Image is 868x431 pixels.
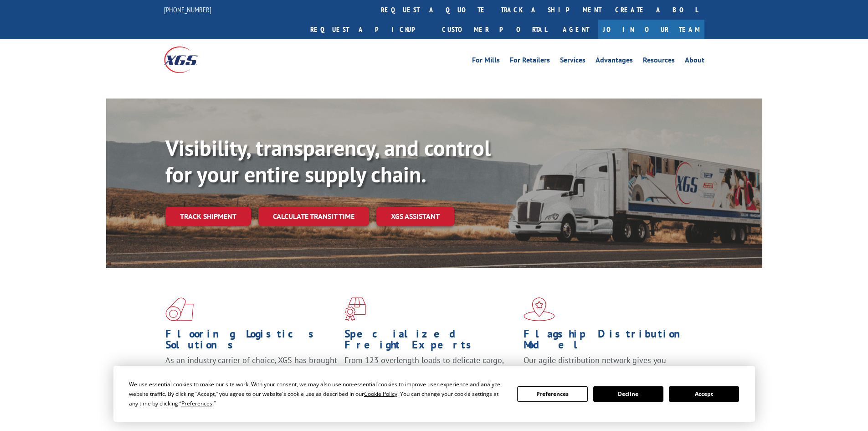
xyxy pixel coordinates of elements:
a: Customer Portal [435,20,554,39]
a: Agent [554,20,598,39]
a: Advantages [596,57,633,67]
a: Track shipment [165,207,251,226]
a: Resources [643,57,675,67]
a: Services [560,57,586,67]
span: Cookie Policy [364,390,397,398]
img: xgs-icon-flagship-distribution-model-red [524,297,555,321]
span: Preferences [181,400,212,407]
p: From 123 overlength loads to delicate cargo, our experienced staff knows the best way to move you... [344,355,517,395]
span: Our agile distribution network gives you nationwide inventory management on demand. [524,355,691,376]
div: Cookie Consent Prompt [113,366,755,422]
a: Calculate transit time [258,207,369,226]
a: For Mills [472,57,500,67]
h1: Flagship Distribution Model [524,328,696,355]
button: Accept [669,386,739,402]
h1: Specialized Freight Experts [344,328,517,355]
span: As an industry carrier of choice, XGS has brought innovation and dedication to flooring logistics... [165,355,337,387]
h1: Flooring Logistics Solutions [165,328,338,355]
img: xgs-icon-focused-on-flooring-red [344,297,366,321]
a: For Retailers [510,57,550,67]
img: xgs-icon-total-supply-chain-intelligence-red [165,297,194,321]
button: Preferences [517,386,587,402]
a: Join Our Team [598,20,704,39]
a: About [685,57,704,67]
div: We use essential cookies to make our site work. With your consent, we may also use non-essential ... [129,379,506,408]
a: [PHONE_NUMBER] [164,5,211,14]
b: Visibility, transparency, and control for your entire supply chain. [165,134,491,188]
button: Decline [593,386,663,402]
a: Request a pickup [303,20,435,39]
a: XGS ASSISTANT [376,207,454,226]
